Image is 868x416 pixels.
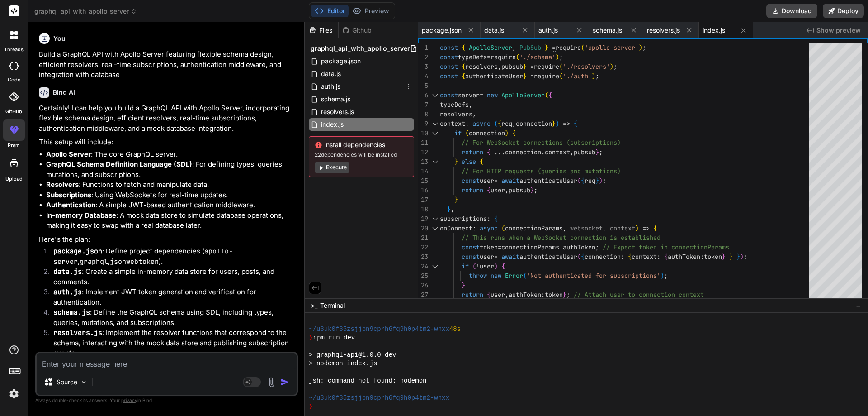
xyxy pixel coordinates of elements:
[320,301,345,310] span: Terminal
[538,26,558,35] span: auth.js
[46,180,296,190] li: : Functions to fetch and manipulate data.
[642,224,650,232] span: =>
[545,148,570,156] span: context
[472,110,476,118] span: ,
[509,186,530,194] span: pubsub
[823,4,864,18] button: Deploy
[480,243,498,251] span: token
[46,211,116,220] strong: In-memory Database
[39,103,296,134] p: Certainly! I can help you build a GraphQL API with Apollo Server, incorporating flexible schema d...
[418,110,428,119] div: 8
[534,62,559,71] span: require
[349,5,393,17] button: Preview
[418,138,428,148] div: 11
[46,201,95,209] strong: Authentication
[53,247,102,256] code: package.json
[46,160,192,168] strong: GraphQL Schema Definition Language (SDL)
[559,243,563,251] span: .
[4,46,24,53] label: threads
[480,262,494,270] span: user
[653,224,657,232] span: {
[46,180,79,189] strong: Resolvers
[581,253,585,261] span: {
[320,68,342,79] span: data.js
[505,129,509,137] span: )
[339,26,376,35] div: Github
[458,53,487,61] span: typeDefs
[563,243,595,251] span: authToken
[668,253,700,261] span: authToken
[418,205,428,214] div: 18
[440,110,472,118] span: resolvers
[603,224,606,232] span: ,
[581,177,585,185] span: {
[309,402,313,411] span: ❯
[465,62,498,71] span: resolvers
[418,91,428,100] div: 6
[484,26,504,35] span: data.js
[53,88,75,97] h6: Bind AI
[53,308,90,317] code: schema.js
[280,378,289,387] img: icon
[462,139,621,147] span: // For WebSocket connections (subscriptions)
[440,215,487,223] span: subscriptions
[465,120,469,128] span: :
[422,26,462,35] span: package.json
[494,262,498,270] span: )
[418,119,428,129] div: 9
[80,257,108,266] code: graphql
[519,43,541,52] span: PubSub
[501,62,523,71] span: pubsub
[39,49,296,80] p: Build a GraphQL API with Apollo Server featuring flexible schema design, efficient resolvers, rea...
[595,148,599,156] span: }
[320,81,341,92] span: auth.js
[462,243,480,251] span: const
[494,120,498,128] span: (
[458,91,480,99] span: server
[574,291,704,299] span: // Attach user to connection context
[487,53,491,61] span: =
[315,140,408,149] span: Install dependencies
[440,120,465,128] span: context
[545,43,548,52] span: }
[766,4,817,18] button: Download
[309,359,377,368] span: > nodemon index.js
[480,253,494,261] span: user
[53,287,82,296] code: auth.js
[700,253,704,261] span: :
[494,148,505,156] span: ...
[736,253,740,261] span: }
[610,62,613,71] span: )
[472,120,491,128] span: async
[462,291,483,299] span: return
[729,253,733,261] span: }
[110,257,159,266] code: jsonwebtoken
[465,129,469,137] span: (
[642,43,646,52] span: ;
[628,253,632,261] span: {
[418,271,428,281] div: 25
[472,224,476,232] span: :
[505,186,509,194] span: ,
[469,100,472,109] span: ,
[570,224,603,232] span: websocket
[519,53,556,61] span: './schema'
[740,253,744,261] span: )
[599,177,603,185] span: )
[523,272,527,280] span: (
[581,43,585,52] span: (
[454,129,462,137] span: if
[516,120,552,128] span: connection
[80,378,88,386] img: Pick Models
[418,129,428,138] div: 10
[53,247,233,266] code: apollo-server
[595,243,599,251] span: ;
[418,72,428,81] div: 4
[534,72,559,80] span: require
[570,148,574,156] span: ,
[440,53,458,61] span: const
[480,224,498,232] span: async
[577,177,581,185] span: (
[487,291,491,299] span: {
[46,210,296,231] li: : A mock data store to simulate database operations, making it easy to swap with a real database ...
